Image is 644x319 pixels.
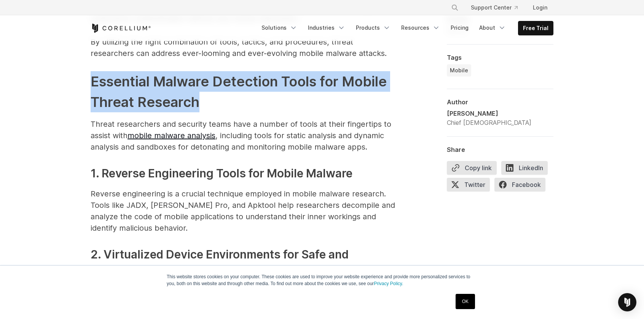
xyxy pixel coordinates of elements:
[447,109,531,118] div: [PERSON_NAME]
[447,146,553,153] div: Share
[91,36,395,59] p: By utilizing the right combination of tools, tactics, and procedures, threat researchers can addr...
[450,67,468,74] span: Mobile
[397,21,445,35] a: Resources
[494,178,550,195] a: Facebook
[447,178,490,191] span: Twitter
[527,1,553,14] a: Login
[257,21,553,35] div: Navigation Menu
[465,1,524,14] a: Support Center
[447,178,494,195] a: Twitter
[456,294,475,309] a: OK
[91,24,151,33] a: Corellium Home
[447,54,553,61] div: Tags
[374,281,403,286] a: Privacy Policy.
[303,21,350,35] a: Industries
[91,246,395,280] h3: 2. Virtualized Device Environments for Safe and Accurate Malware Detection
[447,98,553,106] div: Author
[494,178,545,191] span: Facebook
[128,131,215,140] a: mobile malware analysis
[518,21,553,35] a: Free Trial
[501,161,548,175] span: LinkedIn
[618,293,636,311] div: Open Intercom Messenger
[91,118,395,153] p: Threat researchers and security teams have a number of tools at their fingertips to assist with ,...
[446,21,473,35] a: Pricing
[447,118,531,127] div: Chief [DEMOGRAPHIC_DATA]
[447,64,471,77] a: Mobile
[91,188,395,234] p: Reverse engineering is a crucial technique employed in mobile malware research. Tools like JADX, ...
[91,71,395,112] h2: Essential Malware Detection Tools for Mobile Threat Research
[257,21,302,35] a: Solutions
[475,21,510,35] a: About
[91,165,395,182] h3: 1. Reverse Engineering Tools for Mobile Malware
[442,1,553,14] div: Navigation Menu
[448,1,462,14] button: Search
[167,273,477,287] p: This website stores cookies on your computer. These cookies are used to improve your website expe...
[447,161,497,175] button: Copy link
[501,161,552,178] a: LinkedIn
[351,21,395,35] a: Products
